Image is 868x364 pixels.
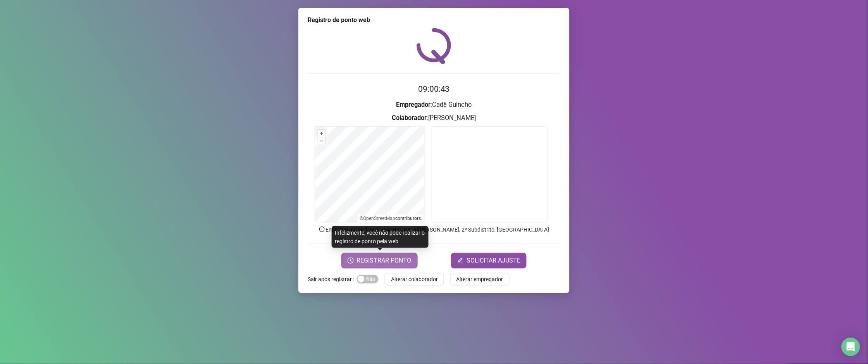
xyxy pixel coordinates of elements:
li: © contributors. [360,216,422,221]
img: QRPoint [417,28,451,64]
button: + [318,130,325,137]
h3: : Cadê Guincho [308,100,560,110]
button: Alterar colaborador [385,273,444,285]
strong: Colaborador [392,114,427,122]
strong: Empregador [396,101,431,108]
label: Sair após registrar [308,273,357,285]
button: – [318,137,325,145]
span: SOLICITAR AJUSTE [467,256,520,265]
span: Alterar colaborador [391,275,438,283]
span: Alterar empregador [456,275,503,283]
a: OpenStreetMap [363,216,396,221]
span: clock-circle [348,258,354,264]
p: Endereço aprox. : [GEOGRAPHIC_DATA][PERSON_NAME], 2º Subdistrito, [GEOGRAPHIC_DATA] [308,225,560,234]
button: Alterar empregador [450,273,510,285]
div: Registro de ponto web [308,15,560,25]
span: REGISTRAR PONTO [357,256,412,265]
div: Open Intercom Messenger [842,338,860,356]
div: Infelizmente, você não pode realizar o registro de ponto pela web [332,226,429,248]
button: editSOLICITAR AJUSTE [451,253,527,268]
span: info-circle [319,226,325,233]
button: REGISTRAR PONTO [341,253,418,268]
time: 09:00:43 [418,84,450,94]
span: edit [457,258,463,264]
h3: : [PERSON_NAME] [308,113,560,123]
